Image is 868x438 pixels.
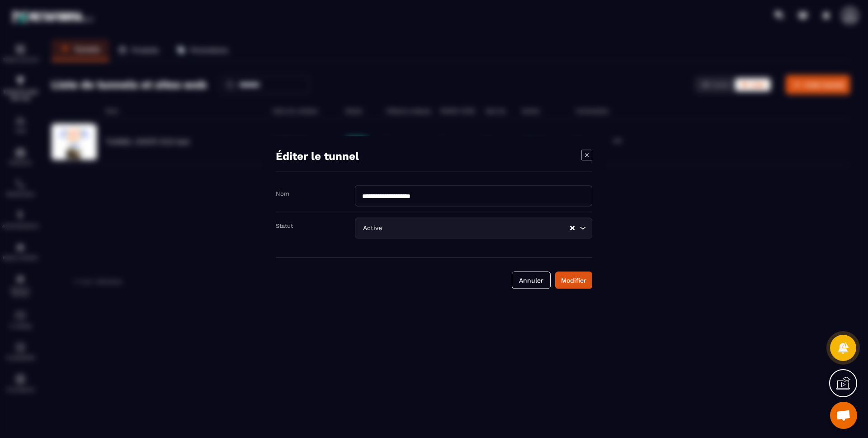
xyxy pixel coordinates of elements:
button: Modifier [555,271,592,289]
div: Modifier [561,275,586,284]
div: Ouvrir le chat [830,402,857,429]
label: Nom [276,190,289,197]
input: Search for option [384,223,569,233]
span: Active [361,223,384,233]
div: Search for option [355,217,592,238]
label: Statut [276,222,293,229]
button: Clear Selected [570,225,575,231]
button: Annuler [512,271,551,289]
h4: Éditer le tunnel [276,149,359,162]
